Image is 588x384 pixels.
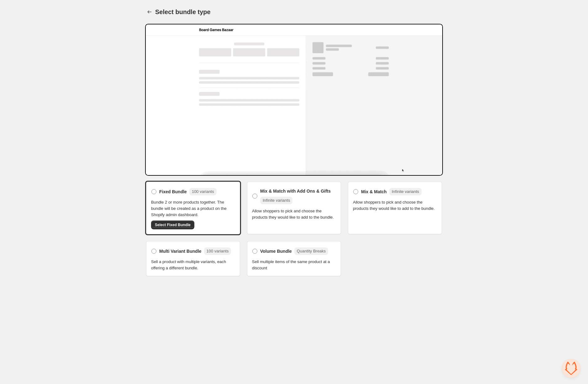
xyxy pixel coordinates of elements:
span: Sell a product with multiple variants, each offering a different bundle. [151,259,235,271]
span: Mix & Match [361,189,387,195]
img: Bundle Preview [145,24,443,176]
button: Select Fixed Bundle [151,221,194,229]
span: Infinite variants [263,198,290,203]
span: Allow shoppers to pick and choose the products they would like to add to the bundle. [353,199,437,212]
button: Back [145,8,154,16]
span: Multi Variant Bundle [159,248,202,254]
span: Select Fixed Bundle [155,222,191,227]
span: 100 variants [207,249,229,253]
div: Open chat [562,359,580,378]
span: 100 variants [192,189,214,194]
span: Sell multiple items of the same product at a discount [252,259,336,271]
span: Infinite variants [392,189,419,194]
span: Mix & Match with Add Ons & Gifts [260,188,331,194]
span: Volume Bundle [260,248,292,254]
span: Quantity Breaks [297,249,326,253]
span: Allow shoppers to pick and choose the products they would like to add to the bundle. [252,208,336,221]
span: Fixed Bundle [159,189,187,195]
span: Bundle 2 or more products together. The bundle will be created as a product on the Shopify admin ... [151,199,235,218]
h1: Select bundle type [155,8,211,16]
